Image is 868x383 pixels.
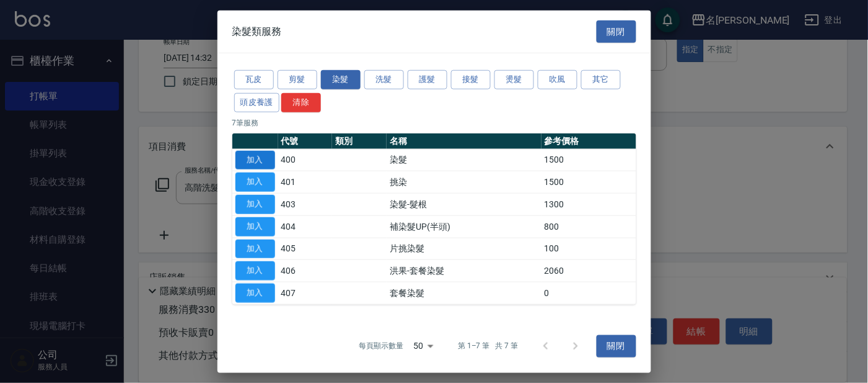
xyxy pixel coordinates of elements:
td: 404 [278,215,333,238]
td: 2060 [541,260,636,282]
button: 燙髮 [494,70,534,89]
td: 染髮 [387,149,541,171]
div: 50 [408,330,438,363]
td: 400 [278,149,333,171]
td: 401 [278,171,333,194]
p: 7 筆服務 [232,117,636,128]
td: 補染髮UP(半頭) [387,215,541,238]
button: 頭皮養護 [234,93,280,112]
td: 1300 [541,193,636,215]
button: 加入 [235,217,275,237]
button: 剪髮 [278,70,317,89]
td: 染髮-髮根 [387,193,541,215]
button: 加入 [235,261,275,281]
button: 加入 [235,195,275,214]
button: 護髮 [408,70,447,89]
th: 參考價格 [541,133,636,149]
td: 0 [541,282,636,304]
p: 每頁顯示數量 [359,341,403,352]
button: 加入 [235,150,275,169]
button: 洗髮 [364,70,404,89]
button: 加入 [235,239,275,258]
button: 關閉 [597,335,636,358]
td: 洪果-套餐染髮 [387,260,541,282]
td: 1500 [541,149,636,171]
button: 加入 [235,284,275,303]
button: 瓦皮 [234,70,274,89]
td: 403 [278,193,333,215]
td: 407 [278,282,333,304]
td: 片挑染髮 [387,238,541,260]
button: 吹風 [538,70,577,89]
th: 代號 [278,133,333,149]
button: 其它 [581,70,621,89]
td: 100 [541,238,636,260]
button: 關閉 [597,20,636,43]
td: 1500 [541,171,636,194]
td: 套餐染髮 [387,282,541,304]
button: 接髮 [451,70,491,89]
td: 挑染 [387,171,541,194]
button: 清除 [281,93,321,112]
td: 405 [278,238,333,260]
span: 染髮類服務 [232,25,282,38]
th: 名稱 [387,133,541,149]
td: 406 [278,260,333,282]
td: 800 [541,215,636,238]
button: 加入 [235,173,275,192]
p: 第 1–7 筆 共 7 筆 [458,341,518,352]
button: 染髮 [321,70,361,89]
th: 類別 [332,133,387,149]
